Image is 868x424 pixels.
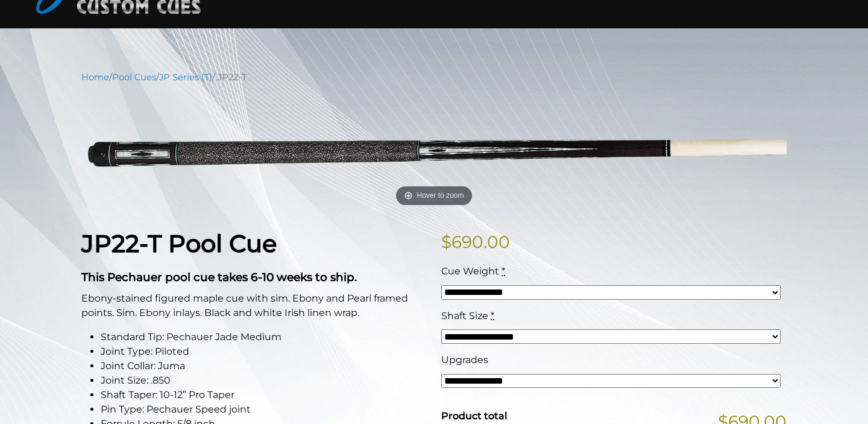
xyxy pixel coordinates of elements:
[101,402,427,417] li: Pin Type: Pechauer Speed joint
[502,265,505,277] abbr: required
[81,93,787,210] img: jp22-T.png
[491,310,494,321] abbr: required
[81,291,427,320] p: Ebony-stained figured maple cue with sim. Ebony and Pearl framed points. Sim. Ebony inlays. Black...
[441,232,451,252] span: $
[101,373,427,388] li: Joint Size: .850
[441,265,499,277] span: Cue Weight
[159,72,212,83] a: JP Series (T)
[101,359,427,373] li: Joint Collar: Juma
[101,330,427,344] li: Standard Tip: Pechauer Jade Medium
[81,270,357,284] strong: This Pechauer pool cue takes 6-10 weeks to ship.
[441,354,488,365] span: Upgrades
[101,344,427,359] li: Joint Type: Piloted
[112,72,156,83] a: Pool Cues
[81,229,277,258] strong: JP22-T Pool Cue
[81,93,787,210] a: Hover to zoom
[101,388,427,402] li: Shaft Taper: 10-12” Pro Taper
[441,410,507,422] span: Product total
[441,232,510,252] bdi: 690.00
[441,310,488,321] span: Shaft Size
[81,72,109,83] a: Home
[81,71,787,84] nav: Breadcrumb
